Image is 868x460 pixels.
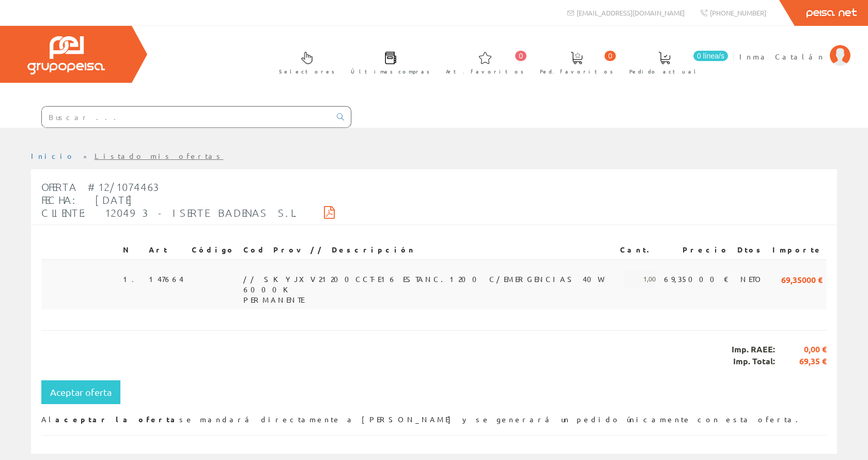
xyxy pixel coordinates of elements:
span: Art. favoritos [446,66,524,77]
th: N [119,241,145,259]
span: 69,35000 € [664,270,729,288]
th: Importe [768,241,827,259]
span: 1 [123,270,141,288]
strong: aceptar la oferta [55,414,179,424]
a: Inicio [31,151,75,160]
span: 69,35 € [775,355,827,367]
a: Últimas compras [340,43,435,81]
span: Selectores [279,66,335,77]
span: Oferta #12/1074463 Fecha: [DATE] Cliente: 120493 - ISERTE BADENAS S.L. [41,181,299,219]
span: Inma Catalán [739,51,825,62]
span: 0 línea/s [693,51,728,61]
i: Descargar PDF [324,209,335,216]
span: Ped. favoritos [540,66,613,77]
span: [EMAIL_ADDRESS][DOMAIN_NAME] [577,8,685,17]
span: 0 [605,51,616,61]
a: Inma Catalán [739,43,850,53]
span: 147664 [149,270,183,288]
span: Últimas compras [351,66,430,77]
span: 0 [515,51,526,61]
img: Grupo Peisa [27,36,105,75]
span: 69,35000 € [781,270,823,288]
span: [PHONE_NUMBER] [710,8,766,17]
th: Cant. [616,241,660,259]
th: Cod Prov // Descripción [239,241,616,259]
a: Selectores [269,43,340,81]
th: Precio [660,241,733,259]
span: NETO [740,270,764,288]
a: . [132,274,141,284]
th: Dtos [733,241,768,259]
span: // SKYJXV21200CCT-E16 ESTANC.1200 C/EMERGENCIAS 40W 6000K PERMANENTE [243,270,612,288]
span: 1,00 [625,270,656,288]
button: Aceptar oferta [41,380,120,404]
span: 0,00 € [775,344,827,355]
input: Buscar ... [42,107,331,127]
form: Al se mandará directamente a [PERSON_NAME] y se generará un pedido únicamente con esta oferta. [41,380,827,425]
span: Pedido actual [629,66,700,77]
th: Art [145,241,188,259]
div: Imp. RAEE: Imp. Total: [41,330,827,380]
a: Listado mis ofertas [95,151,224,160]
th: Código [188,241,239,259]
